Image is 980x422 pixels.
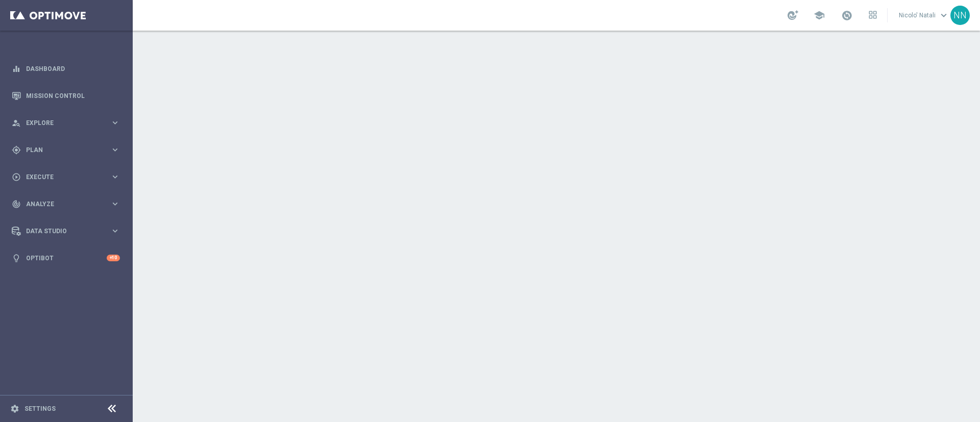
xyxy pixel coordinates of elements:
div: Dashboard [12,55,120,82]
span: keyboard_arrow_down [938,10,949,21]
div: Data Studio [12,227,110,236]
a: Optibot [26,244,107,271]
div: Analyze [12,200,110,209]
span: school [814,10,825,21]
button: lightbulb Optibot +10 [11,254,120,262]
button: track_changes Analyze keyboard_arrow_right [11,200,120,208]
i: keyboard_arrow_right [110,172,120,182]
div: Execute [12,172,110,182]
span: Explore [26,120,110,126]
button: Data Studio keyboard_arrow_right [11,227,120,235]
span: Data Studio [26,228,110,234]
i: keyboard_arrow_right [110,199,120,209]
span: Plan [26,147,110,153]
i: equalizer [12,64,21,73]
div: Explore [12,118,110,128]
a: Dashboard [26,55,120,82]
a: Settings [24,406,56,412]
div: Mission Control [12,82,120,109]
i: track_changes [12,200,21,209]
i: keyboard_arrow_right [110,118,120,128]
button: gps_fixed Plan keyboard_arrow_right [11,146,120,154]
div: Plan [12,145,110,155]
div: Optibot [12,244,120,271]
a: Nicolo' Natalikeyboard_arrow_down [898,8,950,23]
a: Mission Control [26,82,120,109]
div: NN [950,6,970,25]
i: keyboard_arrow_right [110,226,120,236]
i: keyboard_arrow_right [110,145,120,155]
i: person_search [12,118,21,128]
span: Analyze [26,201,110,207]
div: +10 [107,255,120,261]
span: Execute [26,174,110,180]
i: settings [10,404,19,413]
button: equalizer Dashboard [11,65,120,73]
i: play_circle_outline [12,172,21,182]
button: play_circle_outline Execute keyboard_arrow_right [11,173,120,181]
button: Mission Control [11,92,120,100]
button: person_search Explore keyboard_arrow_right [11,119,120,127]
i: lightbulb [12,254,21,263]
i: gps_fixed [12,145,21,155]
